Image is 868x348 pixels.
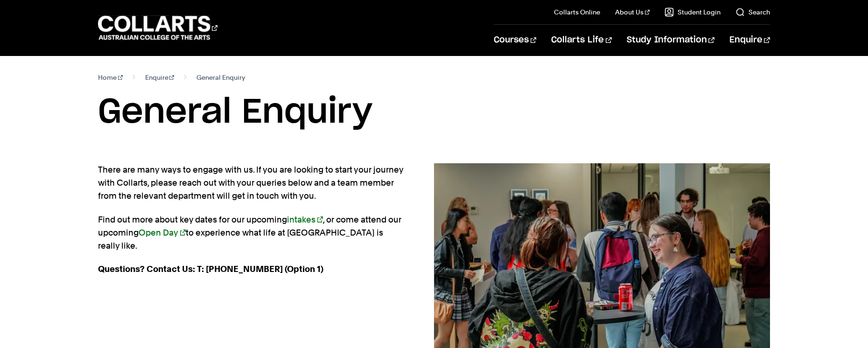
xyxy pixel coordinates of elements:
[554,7,600,17] a: Collarts Online
[98,163,404,202] p: There are many ways to engage with us. If you are looking to start your journey with Collarts, pl...
[145,71,175,84] a: Enquire
[196,71,245,84] span: General Enquiry
[98,264,323,274] strong: Questions? Contact Us: T: [PHONE_NUMBER] (Option 1)
[729,25,770,56] a: Enquire
[551,25,611,56] a: Collarts Life
[615,7,650,17] a: About Us
[665,7,721,17] a: Student Login
[627,25,714,56] a: Study Information
[494,25,536,56] a: Courses
[98,91,770,133] h1: General Enquiry
[98,71,123,84] a: Home
[735,7,770,17] a: Search
[98,213,404,252] p: Find out more about key dates for our upcoming , or come attend our upcoming to experience what l...
[98,14,217,41] div: Go to homepage
[287,215,323,224] a: intakes
[139,228,186,237] a: Open Day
